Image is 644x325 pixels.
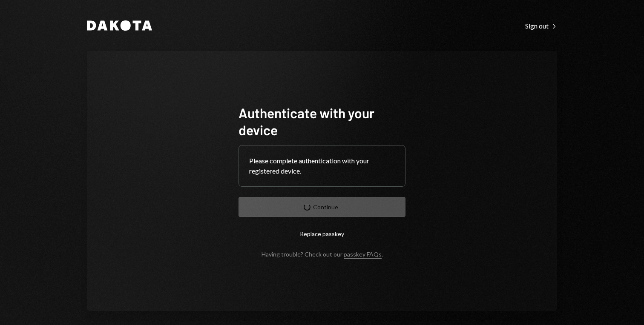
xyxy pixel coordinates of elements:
[344,251,382,259] a: passkey FAQs
[239,224,405,244] button: Replace passkey
[239,104,405,138] h1: Authenticate with your device
[249,156,395,176] div: Please complete authentication with your registered device.
[262,251,383,258] div: Having trouble? Check out our .
[525,22,557,30] div: Sign out
[525,21,557,30] a: Sign out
